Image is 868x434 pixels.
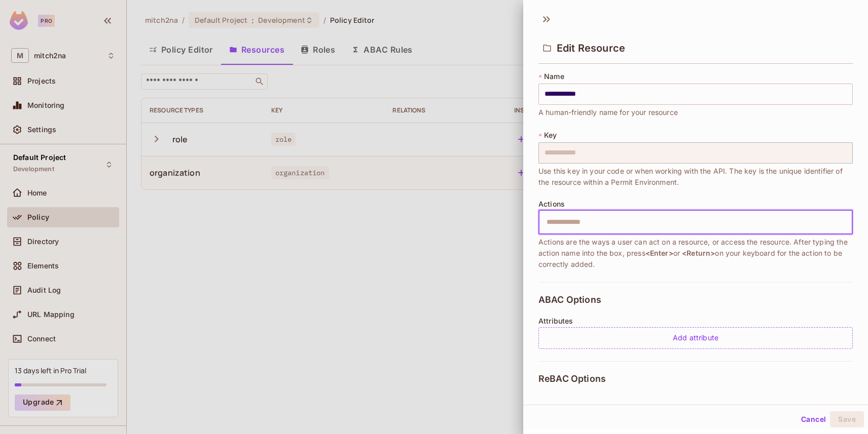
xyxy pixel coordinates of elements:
span: Attributes [538,317,573,325]
span: Edit Resource [557,42,625,54]
span: ReBAC Options [538,374,606,384]
span: Name [544,72,564,81]
span: Key [544,131,557,139]
span: <Enter> [645,249,673,257]
span: Actions are the ways a user can act on a resource, or access the resource. After typing the actio... [538,236,853,270]
span: <Return> [682,249,715,257]
button: Save [830,411,864,427]
span: Use this key in your code or when working with the API. The key is the unique identifier of the r... [538,166,853,188]
div: Add attribute [538,327,853,349]
span: Actions [538,200,565,208]
button: Cancel [797,411,830,427]
span: ABAC Options [538,295,601,305]
span: A human-friendly name for your resource [538,107,678,118]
